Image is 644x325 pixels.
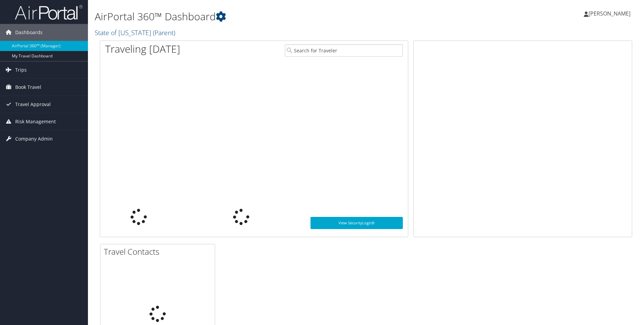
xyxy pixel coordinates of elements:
[285,44,403,57] input: Search for Traveler
[104,246,215,257] h2: Travel Contacts
[310,217,403,229] a: View SecurityLogic®
[95,9,456,24] h1: AirPortal 360™ Dashboard
[15,79,41,96] span: Book Travel
[15,130,53,147] span: Company Admin
[584,3,637,24] a: [PERSON_NAME]
[589,10,630,17] span: [PERSON_NAME]
[15,4,83,20] img: airportal-logo.png
[95,28,177,37] a: State of [US_STATE] (Parent)
[105,42,180,56] h1: Traveling [DATE]
[15,113,56,130] span: Risk Management
[15,24,43,41] span: Dashboards
[15,61,27,78] span: Trips
[15,96,51,113] span: Travel Approval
